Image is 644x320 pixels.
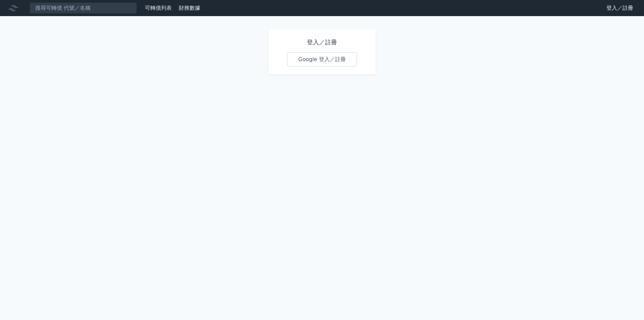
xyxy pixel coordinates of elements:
[179,5,200,11] a: 財務數據
[601,3,639,13] a: 登入／註冊
[145,5,172,11] a: 可轉債列表
[287,52,357,66] a: Google 登入／註冊
[30,2,137,14] input: 搜尋可轉債 代號／名稱
[287,38,357,47] h1: 登入／註冊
